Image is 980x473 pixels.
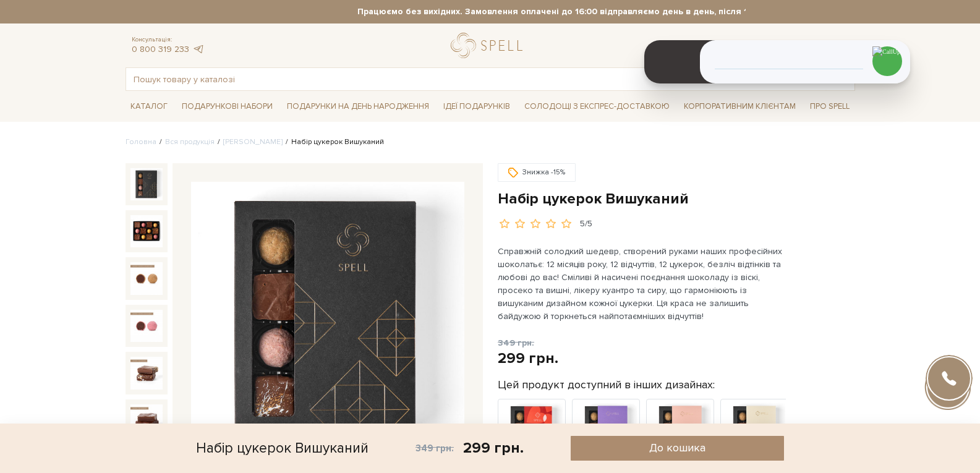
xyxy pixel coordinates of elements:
div: 5/5 [580,218,592,230]
a: logo [451,33,528,58]
img: Продукт [498,399,566,467]
button: До кошика [571,436,784,461]
span: Про Spell [805,97,854,116]
div: Знижка -15% [498,163,576,182]
div: Набір цукерок Вишуканий [196,436,369,461]
a: Солодощі з експрес-доставкою [519,96,675,117]
img: Продукт [572,399,640,467]
div: 299 грн. [498,349,558,368]
img: Набір цукерок Вишуканий [130,310,163,342]
img: Набір цукерок Вишуканий [191,182,464,455]
label: Цей продукт доступний в інших дизайнах: [498,378,715,392]
img: Продукт [720,399,788,467]
img: Набір цукерок Вишуканий [130,168,163,200]
h1: Набір цукерок Вишуканий [498,189,855,208]
span: Каталог [126,97,173,116]
span: Консультація: [132,36,205,44]
img: Набір цукерок Вишуканий [130,404,163,437]
img: Набір цукерок Вишуканий [130,215,163,247]
img: Набір цукерок Вишуканий [130,357,163,389]
a: telegram [192,44,205,54]
span: 349 грн. [415,443,454,454]
strong: Працюємо без вихідних. Замовлення оплачені до 16:00 відправляємо день в день, після 16:00 - насту... [235,6,965,17]
span: Подарункові набори [177,97,278,116]
li: Набір цукерок Вишуканий [283,137,384,148]
div: 299 грн. [463,438,524,458]
p: Справжній солодкий шедевр, створений руками наших професійних шоколатьє: 12 місяців року, 12 відч... [498,245,788,323]
span: До кошика [649,441,705,455]
span: 349 грн. [498,338,534,348]
input: Пошук товару у каталозі [126,68,826,90]
a: Головна [126,137,156,147]
a: [PERSON_NAME] [223,137,283,147]
img: Набір цукерок Вишуканий [130,262,163,294]
span: Ідеї подарунків [438,97,515,116]
span: Подарунки на День народження [282,97,434,116]
img: Продукт [646,399,714,467]
a: Корпоративним клієнтам [679,96,801,117]
a: 0 800 319 233 [132,44,189,54]
a: Вся продукція [165,137,215,147]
